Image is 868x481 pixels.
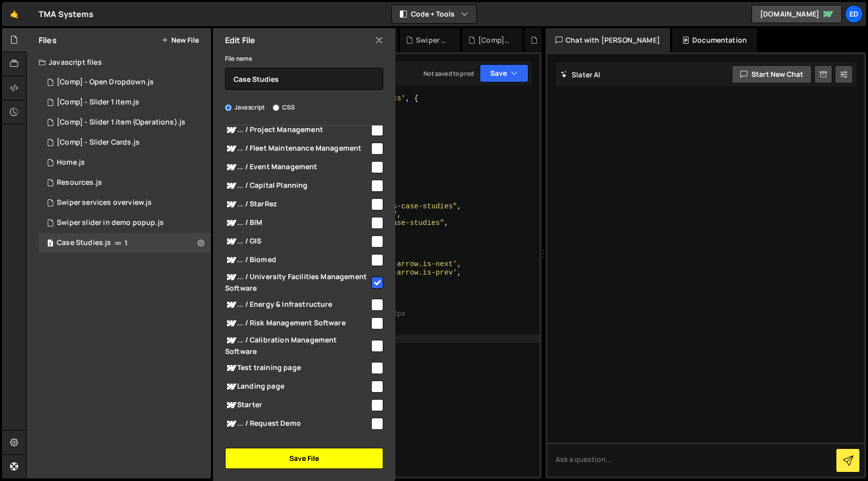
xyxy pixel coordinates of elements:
[273,104,279,111] input: CSS
[225,334,370,356] span: ... / Calibration Management Software
[540,35,573,45] div: [Comp] - Slider 1 item.js
[57,178,102,187] div: Resources.js
[480,64,528,82] button: Save
[39,8,93,20] div: TMA Systems
[225,271,370,293] span: ... / University Facilities Management Software
[39,35,57,46] h2: Files
[845,5,863,23] a: Ed
[57,198,152,207] div: Swiper services overview.js
[225,198,370,210] span: ... / StarRez
[39,173,211,193] div: 15745/44306.js
[273,102,295,112] label: CSS
[39,72,211,92] div: 15745/41947.js
[57,218,164,227] div: Swiper slider in demo popup.js
[561,70,601,79] h2: Slater AI
[57,118,185,127] div: [Comp] - Slider 1 item (Operations).js
[423,69,474,78] div: Not saved to prod
[39,233,211,253] div: Case Studies.js
[225,317,370,329] span: ... / Risk Management Software
[225,104,232,111] input: Javascript
[225,54,252,64] label: File name
[225,448,383,469] button: Save File
[225,254,370,266] span: ... / Biomed
[225,399,370,411] span: Starter
[39,153,211,173] div: 15745/41882.js
[225,217,370,229] span: ... / BIM
[732,65,812,83] button: Start new chat
[478,35,510,45] div: [Comp] - Open Dropdown.js
[57,138,140,147] div: [Comp] - Slider Cards.js
[47,240,53,248] span: 3
[225,124,370,136] span: ... / Project Management
[39,92,211,112] div: 15745/41885.js
[225,68,383,90] input: Name
[57,158,85,167] div: Home.js
[27,52,211,72] div: Javascript files
[546,28,670,52] div: Chat with [PERSON_NAME]
[392,5,476,23] button: Code + Tools
[225,102,265,112] label: Javascript
[751,5,842,23] a: [DOMAIN_NAME]
[225,35,255,46] h2: Edit File
[416,35,448,45] div: Swiper slider in demo popup.js
[125,239,128,247] span: 1
[2,2,27,26] a: 🤙
[57,78,154,87] div: [Comp] - Open Dropdown.js
[225,161,370,173] span: ... / Event Management
[39,193,211,213] div: 15745/44803.js
[225,299,370,311] span: ... / Energy & Infrastructure
[39,213,211,233] div: 15745/43499.js
[225,418,370,430] span: ... / Request Demo
[39,112,211,133] div: 15745/41948.js
[225,143,370,155] span: ... / Fleet Maintenance Management
[161,36,199,44] button: New File
[39,133,211,153] div: 15745/42002.js
[225,362,370,374] span: Test training page
[225,235,370,248] span: ... / GIS
[225,180,370,192] span: ... / Capital Planning
[225,381,370,393] span: Landing page
[672,28,757,52] div: Documentation
[57,98,139,107] div: [Comp] - Slider 1 item.js
[57,238,111,248] div: Case Studies.js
